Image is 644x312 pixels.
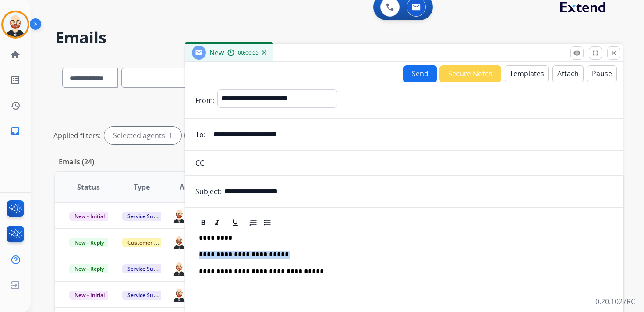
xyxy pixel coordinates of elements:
div: Selected agents: 1 [104,127,181,144]
img: avatar [3,12,28,37]
span: Service Support [122,212,172,221]
mat-icon: fullscreen [591,49,599,57]
div: Bold [197,216,210,229]
span: Service Support [122,291,172,300]
span: Assignee [180,182,210,192]
p: 0.20.1027RC [595,296,635,307]
p: Subject: [195,186,222,197]
button: Secure Notes [439,65,501,82]
span: New - Initial [69,291,110,300]
span: Service Support [122,264,172,273]
span: Customer Support [122,238,179,247]
h2: Emails [55,29,623,46]
p: Emails (24) [55,156,98,167]
mat-icon: history [10,100,21,111]
img: agent-avatar [172,287,186,302]
mat-icon: list_alt [10,75,21,85]
div: Ordered List [247,216,260,229]
mat-icon: inbox [10,126,21,136]
span: New - Reply [69,264,109,273]
mat-icon: remove_red_eye [573,49,581,57]
button: Templates [505,65,549,82]
p: From: [195,95,215,106]
span: 00:00:33 [238,50,259,57]
button: Send [403,65,437,82]
span: Type [134,182,150,192]
button: Pause [587,65,617,82]
p: Applied filters: [53,130,101,141]
div: Underline [229,216,242,229]
span: New [209,48,224,57]
span: Status [77,182,100,192]
div: Italic [211,216,224,229]
img: agent-avatar [172,234,186,249]
span: New - Initial [69,212,110,221]
mat-icon: close [610,49,618,57]
p: CC: [195,158,206,168]
span: New - Reply [69,238,109,247]
div: Bullet List [261,216,274,229]
button: Attach [552,65,584,82]
img: agent-avatar [172,208,186,223]
mat-icon: home [10,50,21,60]
p: To: [195,129,205,140]
img: agent-avatar [172,261,186,276]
